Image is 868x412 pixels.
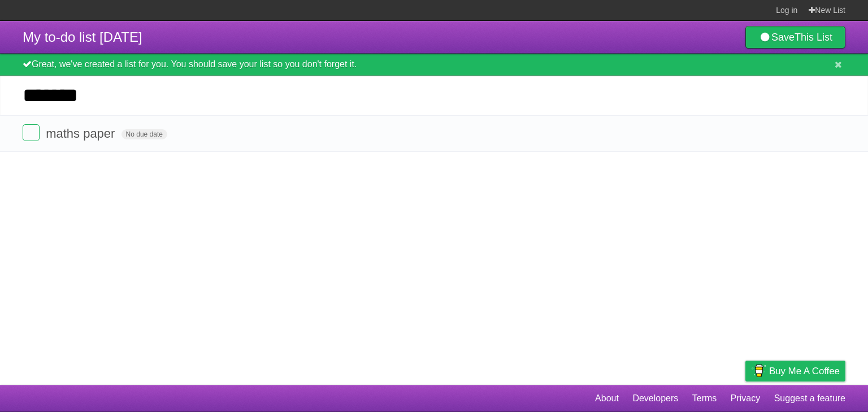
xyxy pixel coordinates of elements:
[46,126,118,141] span: maths paper
[745,361,845,382] a: Buy me a coffee
[692,388,717,409] a: Terms
[595,388,619,409] a: About
[774,388,845,409] a: Suggest a feature
[632,388,678,409] a: Developers
[745,26,845,49] a: SaveThis List
[769,361,840,381] span: Buy me a coffee
[121,129,167,139] span: No due date
[23,124,40,141] label: Done
[795,32,832,43] b: This List
[23,29,142,45] span: My to-do list [DATE]
[731,388,760,409] a: Privacy
[751,361,766,380] img: Buy me a coffee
